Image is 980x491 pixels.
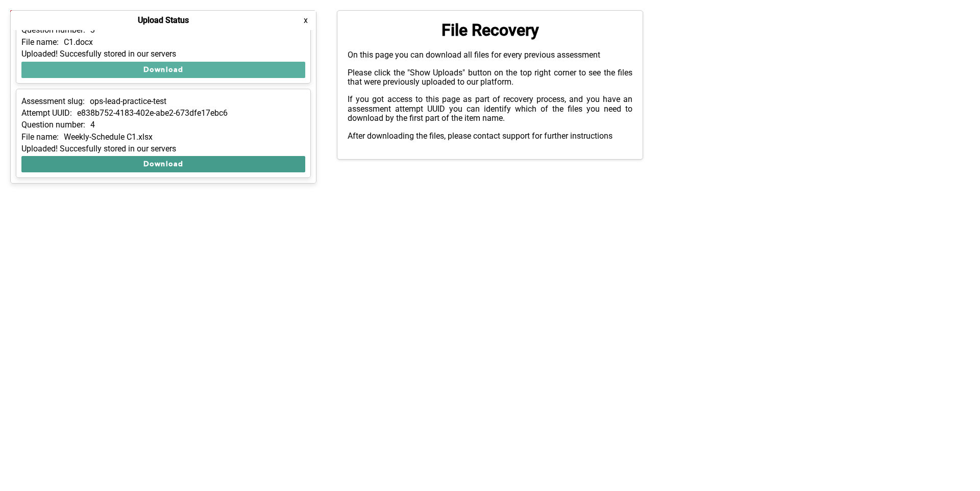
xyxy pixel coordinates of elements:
[348,68,632,87] p: Please click the "Show Uploads" button on the top right corner to see the files that were previou...
[301,15,311,25] button: x
[348,95,632,123] p: If you got access to this page as part of recovery process, and you have an assessment attempt UU...
[64,38,93,47] p: C1.docx
[21,49,305,59] div: Uploaded! Succesfully stored in our servers
[348,21,632,40] h1: File Recovery
[90,120,95,130] p: 4
[21,25,85,35] p: Question number:
[348,50,632,60] p: On this page you can download all files for every previous assessment
[90,97,166,106] p: ops-lead-practice-test
[21,120,85,130] p: Question number:
[64,133,153,142] p: Weekly-Schedule C1.xlsx
[21,97,85,106] p: Assessment slug:
[348,132,632,141] p: After downloading the files, please contact support for further instructions
[21,144,305,153] div: Uploaded! Succesfully stored in our servers
[21,133,59,142] p: File name:
[10,10,100,27] button: Show Uploads
[138,16,189,25] h4: Upload Status
[21,156,305,172] button: Download
[21,62,305,78] button: Download
[21,109,72,118] p: Attempt UUID:
[21,38,59,47] p: File name:
[77,109,228,118] p: e838b752-4183-402e-abe2-673dfe17ebc6
[90,25,95,35] p: 3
